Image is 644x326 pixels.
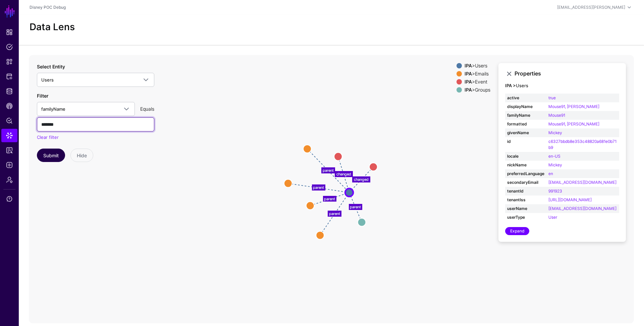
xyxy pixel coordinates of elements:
[507,206,544,212] strong: userName
[465,79,472,85] strong: IPA
[6,103,13,109] span: CAEP Hub
[6,117,13,124] span: Policy Lens
[1,144,17,157] a: Reports
[350,205,361,209] text: parent
[548,121,599,126] a: Mouse91, [PERSON_NAME]
[507,121,544,127] strong: formatted
[41,77,54,83] span: Users
[37,92,48,99] label: Filter
[463,79,492,85] div: > Event
[507,95,544,101] strong: active
[515,70,619,77] h3: Properties
[70,149,93,162] button: Hide
[548,162,562,167] a: Mickey
[1,99,17,113] a: CAEP Hub
[1,173,17,186] a: Admin
[548,215,557,220] a: User
[37,149,65,162] button: Submit
[507,197,544,203] strong: tenantIss
[465,71,472,76] strong: IPA
[4,4,15,19] a: SGNL
[323,168,334,173] text: parent
[548,197,592,202] a: [URL][DOMAIN_NAME]
[465,63,472,68] strong: IPA
[1,129,17,142] a: Data Lens
[548,139,616,150] a: c6327bbdb8e353c48820a681e0b71b9
[329,211,340,216] text: parent
[6,73,13,80] span: Protected Systems
[37,134,59,140] a: Clear filter
[463,87,492,93] div: > Groups
[507,171,544,177] strong: preferredLanguage
[41,106,65,112] span: familyName
[313,185,324,190] text: parent
[548,104,599,109] a: Mouse91, [PERSON_NAME]
[557,4,625,10] div: [EMAIL_ADDRESS][PERSON_NAME]
[548,206,616,211] a: [EMAIL_ADDRESS][DOMAIN_NAME]
[1,114,17,127] a: Policy Lens
[465,87,472,93] strong: IPA
[354,177,369,181] text: changed
[548,113,565,118] a: Mouse91
[6,88,13,95] span: Identity Data Fabric
[1,70,17,83] a: Protected Systems
[30,21,75,33] h2: Data Lens
[548,130,562,135] a: Mickey
[507,104,544,110] strong: displayName
[548,95,556,100] a: true
[6,147,13,154] span: Reports
[463,71,492,76] div: > Emails
[1,55,17,68] a: Snippets
[6,44,13,50] span: Policies
[6,176,13,183] span: Admin
[507,139,544,145] strong: id
[6,58,13,65] span: Snippets
[507,214,544,220] strong: userType
[1,85,17,98] a: Identity Data Fabric
[138,105,157,112] div: Equals
[30,5,66,10] a: Disney POC Debug
[507,112,544,118] strong: familyName
[336,172,351,176] text: changed
[507,130,544,136] strong: givenName
[507,179,544,185] strong: secondaryEmail
[1,40,17,54] a: Policies
[1,158,17,172] a: Logs
[505,83,516,88] strong: IPA >
[37,63,65,70] label: Select Entity
[1,25,17,39] a: Dashboard
[505,83,619,89] h4: Users
[6,196,13,202] span: Support
[548,188,562,194] a: 991923
[548,154,560,159] a: en-US
[6,29,13,36] span: Dashboard
[548,171,553,176] a: en
[463,63,492,68] div: > Users
[507,153,544,159] strong: locale
[324,196,335,201] text: parent
[505,227,529,235] a: Expand
[6,162,13,168] span: Logs
[6,132,13,139] span: Data Lens
[507,162,544,168] strong: nickName
[548,180,616,185] a: [EMAIL_ADDRESS][DOMAIN_NAME]
[507,188,544,194] strong: tenantId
